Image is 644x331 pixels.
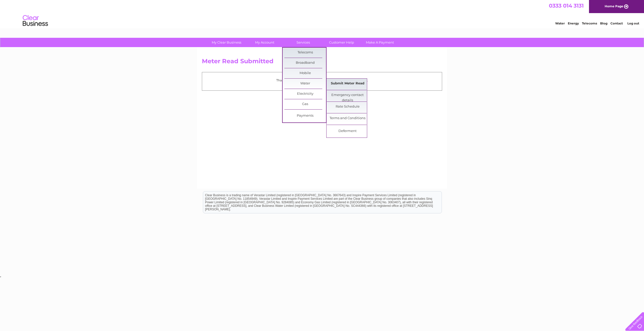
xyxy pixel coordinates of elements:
[284,99,326,109] a: Gas
[205,78,439,83] p: Thank you for your time, your meter read has been received.
[321,38,362,47] a: Customer Help
[284,48,326,58] a: Telecoms
[327,102,368,112] a: Rate Schedule
[284,68,326,78] a: Mobile
[549,3,584,9] a: 0333 014 3131
[284,111,326,121] a: Payments
[202,58,442,67] h2: Meter Read Submitted
[22,13,48,28] img: logo.png
[327,90,368,100] a: Emergency contact details
[582,21,597,25] a: Telecoms
[568,21,579,25] a: Energy
[206,38,247,47] a: My Clear Business
[327,126,368,136] a: Deferment
[282,38,324,47] a: Services
[284,89,326,99] a: Electricity
[327,79,368,89] a: Submit Meter Read
[600,21,607,25] a: Blog
[284,79,326,89] a: Water
[610,21,623,25] a: Contact
[627,21,639,25] a: Log out
[284,58,326,68] a: Broadband
[327,113,368,123] a: Terms and Conditions
[359,38,401,47] a: Make A Payment
[555,21,565,25] a: Water
[203,3,442,24] div: Clear Business is a trading name of Verastar Limited (registered in [GEOGRAPHIC_DATA] No. 3667643...
[244,38,286,47] a: My Account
